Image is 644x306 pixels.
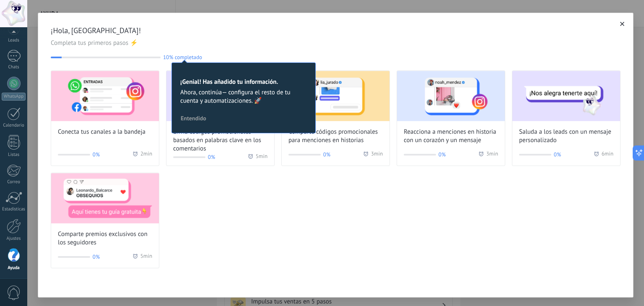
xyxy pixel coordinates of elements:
span: ¡Hola, [GEOGRAPHIC_DATA]! [51,26,621,36]
span: Ahora, continúa— configura el resto de tu cuenta y automatizaciones. 🚀 [180,88,307,105]
span: Saluda a los leads con un mensaje personalizado [519,128,613,145]
span: 0% [208,153,215,161]
div: Estadísticas [2,207,26,212]
span: 10% completado [163,54,202,60]
img: Greet leads with a custom message (Wizard onboarding modal) [512,71,620,121]
span: 2 min [140,150,152,159]
span: 0% [439,150,446,159]
img: React to story mentions with a heart and personalized message [397,71,505,121]
span: Comparte premios exclusivos con los seguidores [58,230,152,247]
span: 5 min [140,253,152,261]
div: Listas [2,152,26,158]
div: Ayuda [2,265,26,271]
span: Comparte códigos promocionales para menciones en historias [288,128,383,145]
span: Entendido [181,115,206,121]
img: Send promo codes based on keywords in comments (Wizard onboarding modal) [166,71,274,121]
div: Chats [2,65,26,70]
div: Ajustes [2,236,26,241]
span: 0% [93,253,100,261]
span: 3 min [371,150,383,159]
span: Conecta tus canales a la bandeja [58,128,145,136]
span: 0% [323,150,330,159]
button: Entendido [177,112,210,124]
span: Envía códigos promocionales basados en palabras clave en los comentarios [173,128,267,153]
div: Correo [2,179,26,185]
span: 0% [93,150,100,159]
span: 0% [554,150,561,159]
img: Connect your channels to the inbox [51,71,159,121]
img: Share exclusive rewards with followers [51,173,159,223]
span: Completa tus primeros pasos ⚡ [51,39,621,47]
h2: ¡Genial! Has añadido tu información. [180,78,307,86]
div: Leads [2,38,26,43]
img: Share promo codes for story mentions [282,71,390,121]
span: Reacciona a menciones en historia con un corazón y un mensaje [404,128,498,145]
div: Calendario [2,123,26,128]
span: 5 min [256,153,267,161]
span: 3 min [486,150,498,159]
span: 6 min [602,150,613,159]
div: WhatsApp [2,93,26,101]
